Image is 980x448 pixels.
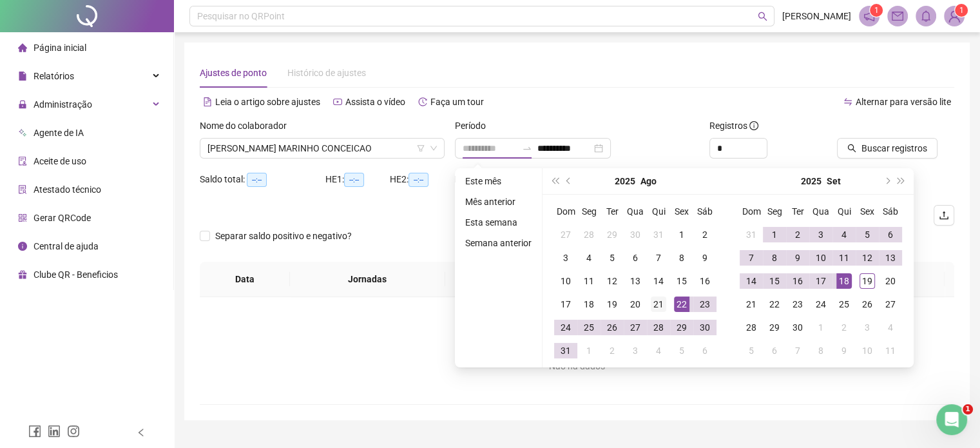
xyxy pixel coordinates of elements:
[554,223,577,246] td: 2025-07-27
[670,269,693,293] td: 2025-08-15
[790,297,805,312] div: 23
[697,343,713,358] div: 6
[670,246,693,269] td: 2025-08-08
[604,320,620,335] div: 26
[333,97,342,106] span: youtube
[740,339,763,362] td: 2025-10-05
[763,339,786,362] td: 2025-10-06
[647,246,670,269] td: 2025-08-07
[577,293,600,316] td: 2025-08-18
[628,297,643,312] div: 20
[744,273,759,289] div: 14
[34,269,118,280] span: Clube QR - Beneficios
[651,227,666,242] div: 31
[749,121,758,130] span: info-circle
[832,316,856,339] td: 2025-10-02
[640,168,657,194] button: month panel
[790,273,805,289] div: 16
[786,246,809,269] td: 2025-09-09
[34,213,91,223] span: Gerar QRCode
[693,269,716,293] td: 2025-08-16
[18,43,27,52] span: home
[600,339,624,362] td: 2025-09-02
[247,173,267,187] span: --:--
[860,343,875,358] div: 10
[674,343,689,358] div: 5
[860,227,875,242] div: 5
[628,250,643,266] div: 6
[554,316,577,339] td: 2025-08-24
[809,316,832,339] td: 2025-10-01
[624,293,647,316] td: 2025-08-20
[647,269,670,293] td: 2025-08-14
[790,343,805,358] div: 7
[651,250,666,266] div: 7
[697,227,713,242] div: 2
[200,119,295,133] label: Nome do colaborador
[670,316,693,339] td: 2025-08-29
[210,229,357,243] span: Separar saldo positivo e negativo?
[693,293,716,316] td: 2025-08-23
[860,273,875,289] div: 19
[767,273,782,289] div: 15
[843,97,852,106] span: swap
[693,316,716,339] td: 2025-08-30
[856,339,879,362] td: 2025-10-10
[856,246,879,269] td: 2025-09-12
[767,343,782,358] div: 6
[651,320,666,335] div: 28
[18,213,27,222] span: qrcode
[615,168,635,194] button: year panel
[558,297,573,312] div: 17
[554,339,577,362] td: 2025-08-31
[790,320,805,335] div: 30
[790,250,805,266] div: 9
[763,223,786,246] td: 2025-09-01
[697,320,713,335] div: 30
[693,246,716,269] td: 2025-08-09
[522,143,532,153] span: swap-right
[600,246,624,269] td: 2025-08-05
[883,297,898,312] div: 27
[832,339,856,362] td: 2025-10-09
[628,320,643,335] div: 27
[786,339,809,362] td: 2025-10-07
[744,320,759,335] div: 28
[879,200,902,223] th: Sáb
[581,273,597,289] div: 11
[920,10,932,22] span: bell
[577,269,600,293] td: 2025-08-11
[34,99,92,110] span: Administração
[558,273,573,289] div: 10
[554,269,577,293] td: 2025-08-10
[809,339,832,362] td: 2025-10-08
[558,227,573,242] div: 27
[67,425,80,438] span: instagram
[809,246,832,269] td: 2025-09-10
[455,119,494,133] label: Período
[790,227,805,242] div: 2
[215,359,939,373] div: Não há dados
[604,343,620,358] div: 2
[836,320,852,335] div: 2
[651,297,666,312] div: 21
[674,320,689,335] div: 29
[137,428,146,437] span: left
[883,273,898,289] div: 20
[740,316,763,339] td: 2025-09-28
[674,250,689,266] div: 8
[879,293,902,316] td: 2025-09-27
[651,273,666,289] div: 14
[832,223,856,246] td: 2025-09-04
[600,293,624,316] td: 2025-08-19
[786,200,809,223] th: Ter
[763,246,786,269] td: 2025-09-08
[344,173,364,187] span: --:--
[782,9,851,23] span: [PERSON_NAME]
[604,250,620,266] div: 5
[418,97,427,106] span: history
[670,200,693,223] th: Sex
[767,250,782,266] div: 8
[860,297,875,312] div: 26
[693,223,716,246] td: 2025-08-02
